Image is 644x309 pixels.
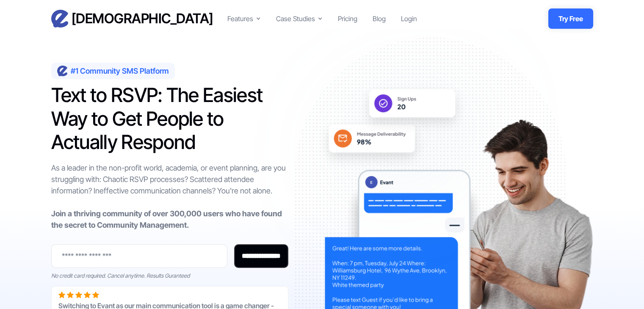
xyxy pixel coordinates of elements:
[276,14,315,24] div: Case Studies
[338,14,357,24] a: Pricing
[51,271,288,280] div: No credit card required. Cancel anytime. Results Guranteed
[373,14,386,24] a: Blog
[276,14,323,24] div: Case Studies
[51,244,288,280] form: Email Form 2
[558,14,583,23] strong: Try Free
[51,83,288,154] h1: Text to RSVP: The Easiest Way to Get People to Actually Respond
[227,14,253,24] div: Features
[227,14,261,24] div: Features
[51,162,288,231] div: As a leader in the non-profit world, academia, or event planning, are you struggling with: Chaoti...
[401,14,417,24] a: Login
[72,10,213,27] h3: [DEMOGRAPHIC_DATA]
[548,8,593,29] a: Try Free
[71,66,169,76] div: #1 Community SMS Platform
[51,209,282,229] strong: Join a thriving community of over 300,000 users who have found the secret to Community Management.
[51,10,213,28] a: home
